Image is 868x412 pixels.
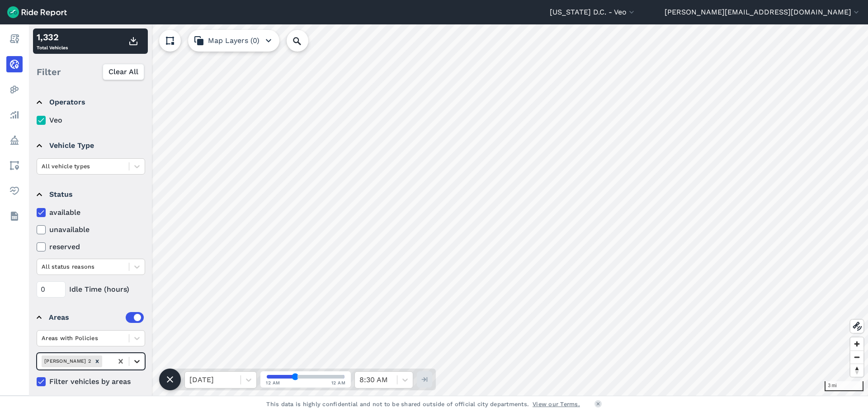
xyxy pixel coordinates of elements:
a: Report [6,31,23,47]
a: Realtime [6,56,23,72]
button: Zoom out [850,350,863,364]
button: Zoom in [850,337,863,350]
label: reserved [37,242,145,252]
button: [US_STATE] D.C. - Veo [550,7,636,18]
span: Clear All [108,66,138,77]
label: Veo [37,115,145,126]
label: available [37,207,145,218]
button: [PERSON_NAME][EMAIL_ADDRESS][DOMAIN_NAME] [665,7,861,18]
button: Clear All [103,64,144,80]
label: Filter vehicles by areas [37,376,145,387]
a: View our Terms. [533,400,580,408]
div: Remove Ward 2 [92,355,102,367]
div: Areas [49,312,144,323]
div: Idle Time (hours) [37,281,145,298]
summary: Operators [37,90,144,115]
summary: Status [37,182,144,207]
img: Ride Report [7,6,67,18]
a: Datasets [6,208,23,224]
div: 3 mi [825,381,863,391]
button: Reset bearing to north [850,364,863,377]
summary: Vehicle Type [37,133,144,158]
a: Analyze [6,107,23,123]
a: Health [6,183,23,199]
div: Filter [33,58,148,86]
label: unavailable [37,224,145,235]
div: 1,332 [37,30,68,44]
div: Total Vehicles [37,30,68,52]
div: [PERSON_NAME] 2 [42,355,92,367]
input: Search Location or Vehicles [287,30,323,52]
span: 12 AM [266,379,280,386]
a: Heatmaps [6,81,23,98]
canvas: Map [29,24,868,396]
a: Policy [6,132,23,148]
span: 12 AM [331,379,346,386]
button: Map Layers (0) [188,30,279,52]
summary: Areas [37,305,144,330]
a: Areas [6,157,23,174]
